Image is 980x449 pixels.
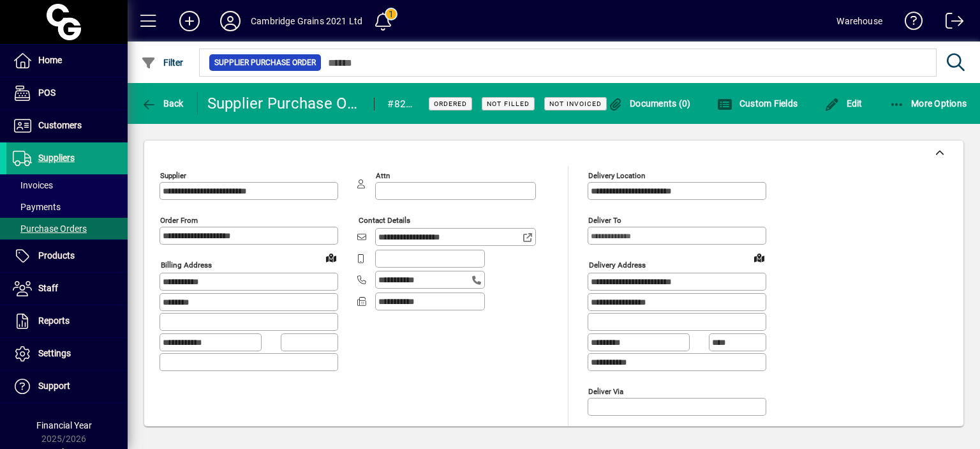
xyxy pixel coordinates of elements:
span: Support [38,381,70,391]
a: Purchase Orders [6,218,128,240]
a: Invoices [6,174,128,196]
a: Payments [6,196,128,218]
a: Staff [6,273,128,305]
mat-label: Supplier [160,171,186,180]
span: More Options [889,98,967,109]
a: View on map [749,247,769,268]
a: Products [6,240,128,272]
span: Staff [38,283,58,293]
span: Not Filled [487,100,530,108]
a: Knowledge Base [895,3,923,44]
a: Support [6,370,128,402]
span: Documents (0) [608,98,691,109]
div: #8220 [387,94,413,114]
span: Payments [13,202,61,212]
button: Filter [138,51,187,74]
span: Products [38,250,75,261]
a: Settings [6,338,128,370]
button: Back [138,92,187,115]
div: Supplier Purchase Order [207,93,362,114]
span: Custom Fields [717,98,798,109]
span: Settings [38,348,71,358]
a: Home [6,45,128,77]
mat-label: Delivery Location [588,171,645,180]
a: Logout [936,3,964,44]
button: Custom Fields [714,92,801,115]
button: Add [169,10,210,33]
a: Customers [6,110,128,142]
span: Ordered [434,100,467,108]
mat-label: Deliver To [588,216,621,225]
span: Back [141,98,184,109]
button: Profile [210,10,251,33]
span: Not Invoiced [549,100,602,108]
span: Edit [824,98,863,109]
a: Reports [6,305,128,337]
app-page-header-button: Back [128,92,198,115]
button: More Options [886,92,970,115]
span: Home [38,55,62,65]
span: Customers [38,120,82,130]
a: View on map [321,247,341,268]
div: Warehouse [836,11,882,31]
span: POS [38,88,56,98]
span: Purchase Orders [13,224,87,234]
button: Edit [821,92,866,115]
a: POS [6,77,128,109]
mat-label: Order from [160,216,198,225]
span: Reports [38,316,70,326]
mat-label: Attn [376,171,390,180]
span: Filter [141,57,184,68]
span: Supplier Purchase Order [214,56,316,69]
span: Financial Year [36,420,92,430]
mat-label: Deliver via [588,386,623,395]
span: Invoices [13,180,53,190]
div: Cambridge Grains 2021 Ltd [251,11,362,31]
span: Suppliers [38,153,75,163]
button: Documents (0) [605,92,694,115]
